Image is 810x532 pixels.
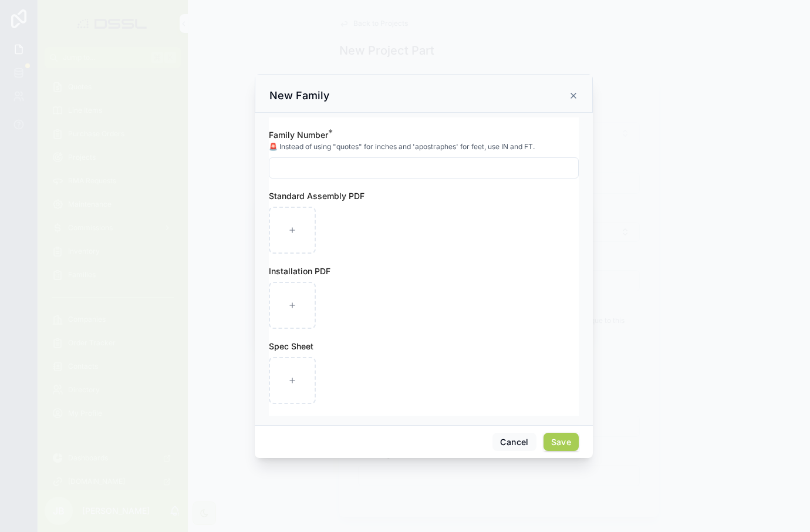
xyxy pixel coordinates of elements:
span: 🚨 Instead of using "quotes" for inches and 'apostraphes' for feet, use IN and FT. [269,142,535,151]
button: Cancel [492,433,536,452]
h3: New Family [269,89,329,103]
button: Save [544,433,579,452]
span: Installation PDF [269,266,330,276]
span: Standard Assembly PDF [269,191,365,201]
span: Spec Sheet [269,341,313,351]
span: Family Number [269,130,328,140]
